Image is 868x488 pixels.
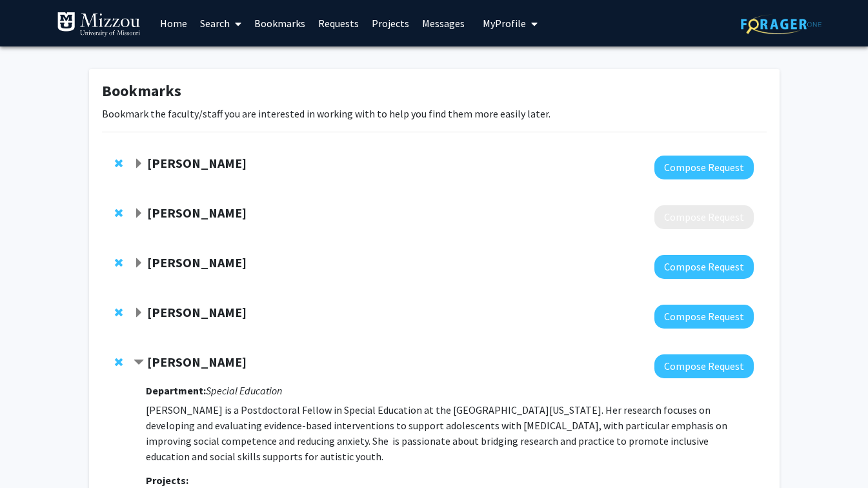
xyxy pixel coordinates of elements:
button: Compose Request to Denis McCarthy [654,305,754,329]
a: Requests [312,1,365,46]
img: ForagerOne Logo [741,14,822,34]
p: Bookmark the faculty/staff you are interested in working with to help you find them more easily l... [102,106,767,121]
span: Expand Andrea Wycoff Bookmark [134,208,144,219]
strong: [PERSON_NAME] [147,354,247,370]
span: Expand Denis McCarthy Bookmark [134,308,144,318]
button: Compose Request to Peter Cornish [654,255,754,279]
i: Special Education [206,384,282,397]
p: [PERSON_NAME] is a Postdoctoral Fellow in Special Education at the [GEOGRAPHIC_DATA][US_STATE]. H... [146,402,753,464]
span: Remove Randi Foraker from bookmarks [115,158,123,168]
button: Compose Request to Randi Foraker [654,156,754,179]
a: Search [194,1,248,46]
strong: [PERSON_NAME] [147,304,247,320]
strong: [PERSON_NAME] [147,254,247,270]
span: Remove Peter Cornish from bookmarks [115,258,123,268]
span: Expand Randi Foraker Bookmark [134,159,144,169]
iframe: Chat [10,430,55,478]
img: University of Missouri Logo [57,12,141,37]
span: Remove Denis McCarthy from bookmarks [115,307,123,318]
span: Expand Peter Cornish Bookmark [134,258,144,269]
span: Remove Andrea Wycoff from bookmarks [115,208,123,218]
strong: Department: [146,384,206,397]
button: Compose Request to Nargiza Buranova [654,354,754,378]
a: Projects [365,1,416,46]
strong: [PERSON_NAME] [147,205,247,221]
button: Compose Request to Andrea Wycoff [654,205,754,229]
strong: [PERSON_NAME] [147,155,247,171]
span: Contract Nargiza Buranova Bookmark [134,358,144,368]
h1: Bookmarks [102,82,767,101]
span: Remove Nargiza Buranova from bookmarks [115,357,123,367]
a: Messages [416,1,471,46]
a: Home [154,1,194,46]
strong: Projects: [146,474,188,487]
span: My Profile [483,17,526,30]
a: Bookmarks [248,1,312,46]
